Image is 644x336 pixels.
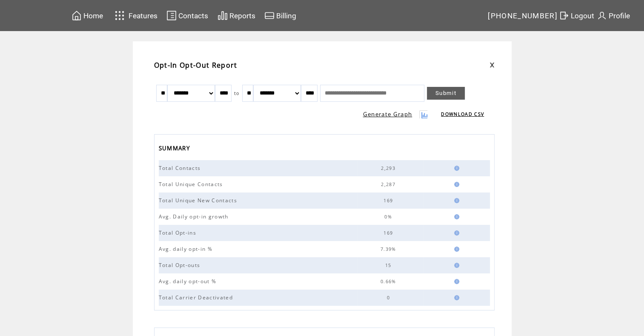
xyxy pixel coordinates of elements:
[159,197,239,204] span: Total Unique New Contacts
[159,142,192,156] span: SUMMARY
[559,10,569,21] img: exit.svg
[216,9,257,22] a: Reports
[558,9,595,22] a: Logout
[159,294,235,301] span: Total Carrier Deactivated
[159,213,231,220] span: Avg. Daily opt-in growth
[159,245,215,253] span: Avg. daily opt-in %
[381,246,398,252] span: 7.39%
[452,279,459,284] img: help.gif
[159,229,198,236] span: Total Opt-ins
[159,278,219,285] span: Avg. daily opt-out %
[218,10,228,21] img: chart.svg
[427,87,465,100] a: Submit
[452,295,459,300] img: help.gif
[452,166,459,171] img: help.gif
[452,230,459,235] img: help.gif
[264,10,275,21] img: creidtcard.svg
[229,11,255,20] span: Reports
[452,263,459,268] img: help.gif
[384,198,395,204] span: 169
[488,11,558,20] span: [PHONE_NUMBER]
[159,164,203,172] span: Total Contacts
[363,110,412,118] a: Generate Graph
[111,7,159,24] a: Features
[276,11,296,20] span: Billing
[129,11,157,20] span: Features
[441,111,484,117] a: DOWNLOAD CSV
[595,9,631,22] a: Profile
[385,262,394,268] span: 15
[154,60,238,70] span: Opt-In Opt-Out Report
[178,11,208,20] span: Contacts
[381,279,398,284] span: 0.66%
[384,214,394,220] span: 0%
[165,9,209,22] a: Contacts
[159,181,225,188] span: Total Unique Contacts
[571,11,594,20] span: Logout
[384,230,395,236] span: 169
[72,10,82,21] img: home.svg
[452,247,459,252] img: help.gif
[609,11,630,20] span: Profile
[452,182,459,187] img: help.gif
[159,261,203,269] span: Total Opt-outs
[83,11,103,20] span: Home
[166,10,177,21] img: contacts.svg
[112,9,127,23] img: features.svg
[70,9,104,22] a: Home
[263,9,298,22] a: Billing
[381,181,398,187] span: 2,287
[234,90,240,96] span: to
[597,10,607,21] img: profile.svg
[381,165,398,171] span: 2,293
[452,198,459,203] img: help.gif
[386,295,392,301] span: 0
[452,214,459,219] img: help.gif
